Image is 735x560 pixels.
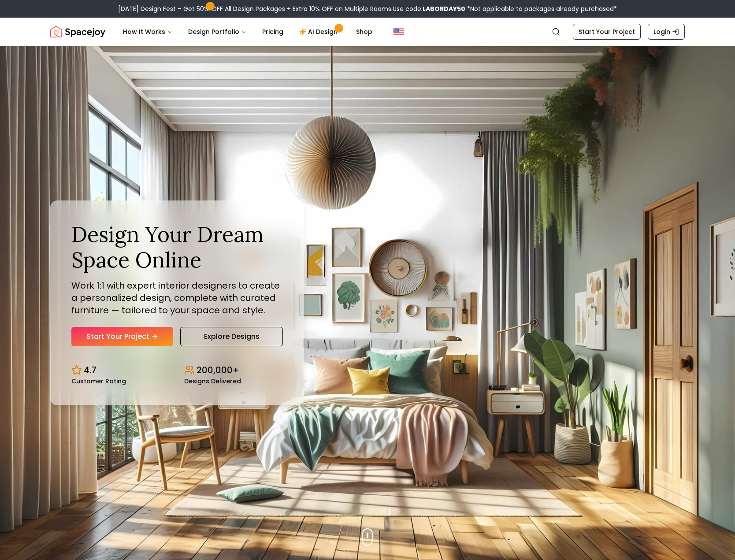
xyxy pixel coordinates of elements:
p: 4.7 [84,364,97,376]
small: Designs Delivered [184,378,241,384]
a: Shop [349,23,379,41]
div: [DATE] Design Fest – Get 50% OFF All Design Packages + Extra 10% OFF on Multiple Rooms. [118,4,617,13]
img: Spacejoy Logo [50,23,105,41]
a: Login [648,24,685,40]
span: *Not applicable to packages already purchased* [465,4,617,13]
b: LABORDAY50 [423,4,465,13]
nav: Global [50,18,685,46]
a: Pricing [255,23,290,41]
nav: Main [116,23,379,41]
a: Start Your Project [71,327,173,346]
button: How It Works [116,23,179,41]
small: Customer Rating [71,378,126,384]
p: Work 1:1 with expert interior designers to create a personalized design, complete with curated fu... [71,279,283,316]
h1: Design Your Dream Space Online [71,222,283,272]
div: Design stats [71,357,283,384]
p: 200,000+ [197,364,239,376]
img: United States [393,26,404,37]
a: AI Design [292,23,347,41]
span: Use code: [393,4,465,13]
a: Start Your Project [573,24,641,40]
button: Design Portfolio [181,23,253,41]
a: Explore Designs [180,327,283,346]
a: Spacejoy [50,23,105,41]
